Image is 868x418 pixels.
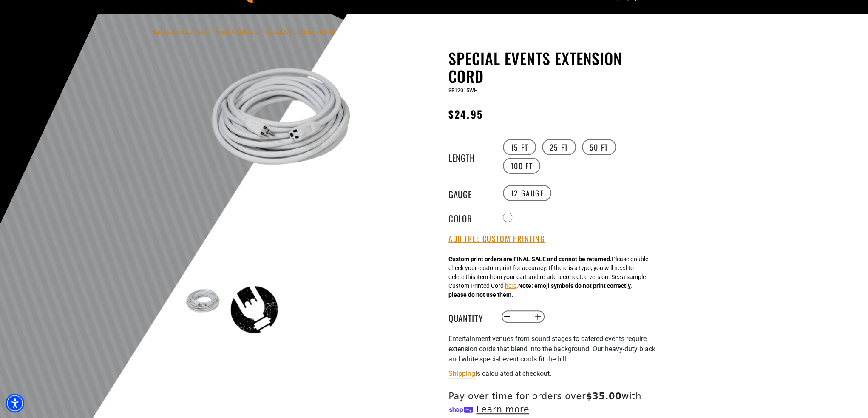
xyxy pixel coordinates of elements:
span: › [262,29,264,35]
button: Add Free Custom Printing [448,234,545,244]
span: $24.95 [448,106,482,122]
span: Special Events Extension Cord [266,29,335,35]
strong: Custom print orders are FINAL SALE and cannot be returned. [448,256,612,262]
div: Accessibility Menu [6,394,24,412]
legend: Color [448,212,491,223]
img: white [178,285,227,321]
label: 100 FT [503,158,541,174]
legend: Gauge [448,188,491,199]
img: black [230,285,279,334]
a: Return to Collection [216,29,261,35]
label: 50 FT [582,139,616,155]
h1: Special Events Extension Cord [448,49,657,85]
nav: breadcrumbs [153,26,335,37]
div: is calculated at checkout. [448,368,657,379]
img: white [178,51,383,199]
button: here [505,282,516,290]
label: 25 FT [542,139,576,155]
div: Please double check your custom print for accuracy. If there is a typo, you will need to delete t... [448,255,648,299]
p: Entertainment venues from sound stages to catered events require extension cords that blend into ... [448,334,657,364]
strong: Note: emoji symbols do not print correctly, please do not use them. [448,282,632,298]
label: 12 Gauge [503,185,552,201]
legend: Length [448,151,491,162]
span: › [212,29,214,35]
label: 15 FT [503,139,536,155]
label: Quantity [448,311,491,322]
a: Shipping [448,370,475,378]
a: Bad Ass Extension Cords [153,29,210,35]
span: SE12015WH [448,88,478,94]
